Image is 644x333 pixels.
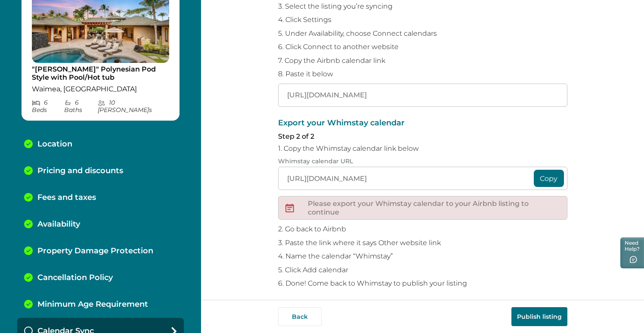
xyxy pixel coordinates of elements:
[278,16,567,24] p: 4. Click Settings
[64,99,98,114] p: 6 Bath s
[278,307,322,326] button: Back
[308,199,560,216] p: Please export your Whimstay calendar to your Airbnb listing to continue
[278,144,567,153] p: 1. Copy the Whimstay calendar link below
[278,56,567,65] p: 7. Copy the Airbnb calendar link
[278,252,567,261] p: 4. Name the calendar “Whimstay”
[37,300,148,309] p: Minimum Age Requirement
[278,239,567,247] p: 3. Paste the link where it says Other website link
[278,29,567,38] p: 5. Under Availability, choose Connect calendars
[37,220,80,229] p: Availability
[534,170,564,187] button: Copy
[278,158,567,165] p: Whimstay calendar URL
[32,65,169,82] p: "[PERSON_NAME]" Polynesian Pod Style with Pool/Hot tub
[98,99,169,114] p: 10 [PERSON_NAME] s
[278,70,567,78] p: 8. Paste it below
[278,279,567,288] p: 6. Done! Come back to Whimstay to publish your listing
[278,119,567,128] p: Export your Whimstay calendar
[37,246,153,256] p: Property Damage Protection
[37,193,96,202] p: Fees and taxes
[511,307,567,326] button: Publish listing
[37,140,72,149] p: Location
[278,266,567,274] p: 5. Click Add calendar
[278,2,567,11] p: 3. Select the listing you’re syncing
[278,43,567,51] p: 6. Click Connect to another website
[278,225,567,233] p: 2. Go back to Airbnb
[278,132,567,141] p: Step 2 of 2
[37,166,123,176] p: Pricing and discounts
[32,99,64,114] p: 6 Bed s
[278,84,567,107] input: Airbnb calendar link
[37,273,113,283] p: Cancellation Policy
[32,85,169,93] p: Waimea, [GEOGRAPHIC_DATA]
